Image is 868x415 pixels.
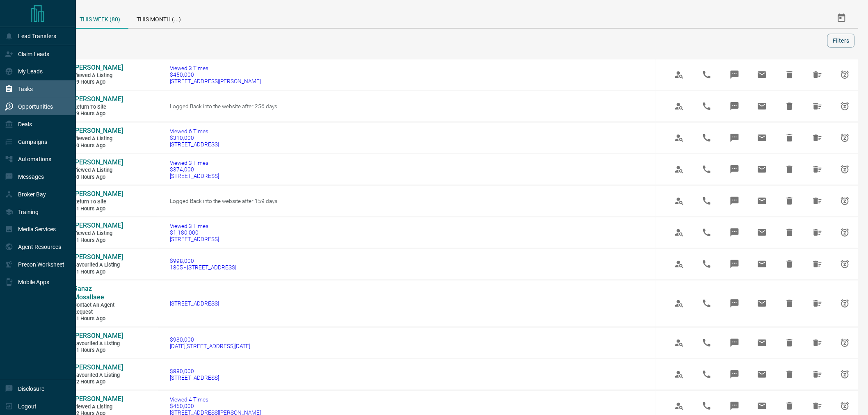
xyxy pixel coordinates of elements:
[73,174,123,181] span: 20 hours ago
[73,347,123,354] span: 21 hours ago
[780,223,799,242] span: Hide
[835,128,855,148] span: Snooze
[73,372,123,379] span: Favourited a Listing
[780,254,799,274] span: Hide
[170,65,261,84] a: Viewed 3 Times$450,000[STREET_ADDRESS][PERSON_NAME]
[73,285,104,301] span: Sanaz Mosallaee
[752,191,772,211] span: Email
[832,8,852,28] button: Select Date Range
[73,253,123,262] a: [PERSON_NAME]
[725,65,745,84] span: Message
[73,332,123,340] span: [PERSON_NAME]
[697,65,717,84] span: Call
[73,237,123,244] span: 21 hours ago
[780,128,799,148] span: Hide
[170,258,237,271] a: $998,0001805 - [STREET_ADDRESS]
[170,336,251,343] span: $980,000
[73,110,123,117] span: 19 hours ago
[73,205,123,212] span: 21 hours ago
[73,198,123,205] span: Return to Site
[669,333,689,353] span: View Profile
[73,332,123,340] a: [PERSON_NAME]
[170,300,219,307] a: [STREET_ADDRESS]
[73,127,123,135] a: [PERSON_NAME]
[73,95,123,104] a: [PERSON_NAME]
[835,365,855,384] span: Snooze
[752,294,772,313] span: Email
[73,404,123,410] span: Viewed a Listing
[170,160,219,179] a: Viewed 3 Times$374,000[STREET_ADDRESS]
[170,71,261,78] span: $450,000
[73,158,123,167] a: [PERSON_NAME]
[170,173,219,179] span: [STREET_ADDRESS]
[780,294,799,313] span: Hide
[669,294,689,313] span: View Profile
[73,363,123,372] a: [PERSON_NAME]
[752,254,772,274] span: Email
[73,230,123,237] span: Viewed a Listing
[73,79,123,86] span: 19 hours ago
[697,333,717,353] span: Call
[73,95,123,103] span: [PERSON_NAME]
[170,396,261,403] span: Viewed 4 Times
[697,294,717,313] span: Call
[752,65,772,84] span: Email
[170,198,278,204] span: Logged Back into the website after 159 days
[669,96,689,116] span: View Profile
[752,223,772,242] span: Email
[170,223,219,242] a: Viewed 3 Times$1,180,000[STREET_ADDRESS]
[697,254,717,274] span: Call
[808,96,827,116] span: Hide All from Robert White
[697,191,717,211] span: Call
[808,128,827,148] span: Hide All from Devon Paterson
[725,254,745,274] span: Message
[73,104,123,111] span: Return to Site
[73,72,123,79] span: Viewed a Listing
[170,368,219,381] a: $880,000[STREET_ADDRESS]
[780,333,799,353] span: Hide
[835,254,855,274] span: Snooze
[170,229,219,236] span: $1,180,000
[725,365,745,384] span: Message
[808,65,827,84] span: Hide All from Chieh Huang
[808,294,827,313] span: Hide All from Sanaz Mosallaee
[170,135,219,141] span: $310,000
[669,65,689,84] span: View Profile
[73,142,123,149] span: 20 hours ago
[697,96,717,116] span: Call
[170,141,219,148] span: [STREET_ADDRESS]
[725,160,745,179] span: Message
[71,8,128,29] div: This Week (80)
[835,160,855,179] span: Snooze
[170,78,261,84] span: [STREET_ADDRESS][PERSON_NAME]
[669,223,689,242] span: View Profile
[73,379,123,385] span: 22 hours ago
[170,166,219,173] span: $374,000
[780,365,799,384] span: Hide
[73,395,123,403] span: [PERSON_NAME]
[725,223,745,242] span: Message
[697,223,717,242] span: Call
[780,160,799,179] span: Hide
[752,128,772,148] span: Email
[73,135,123,142] span: Viewed a Listing
[808,191,827,211] span: Hide All from Courtney Bains
[170,336,251,349] a: $980,000[DATE][STREET_ADDRESS][DATE]
[73,158,123,166] span: [PERSON_NAME]
[827,34,855,48] button: Filters
[73,190,123,198] a: [PERSON_NAME]
[73,64,123,72] a: [PERSON_NAME]
[752,333,772,353] span: Email
[835,96,855,116] span: Snooze
[73,167,123,174] span: Viewed a Listing
[170,258,237,264] span: $998,000
[697,365,717,384] span: Call
[73,395,123,404] a: [PERSON_NAME]
[73,285,123,302] a: Sanaz Mosallaee
[73,363,123,371] span: [PERSON_NAME]
[669,191,689,211] span: View Profile
[73,340,123,347] span: Favourited a Listing
[725,333,745,353] span: Message
[780,96,799,116] span: Hide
